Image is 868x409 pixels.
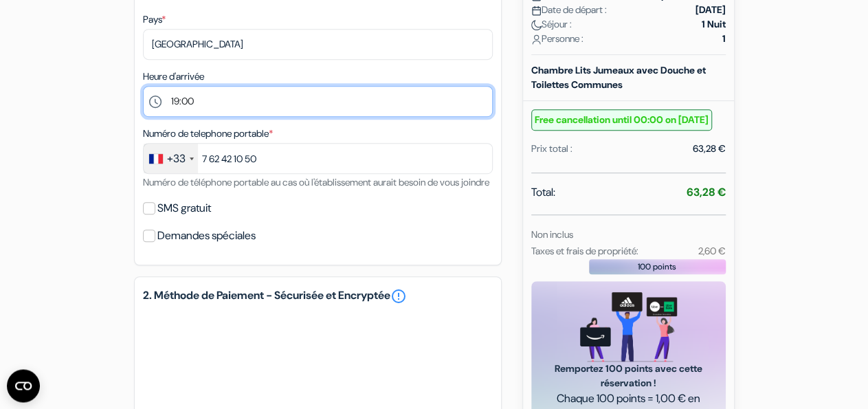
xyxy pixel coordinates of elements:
strong: 63,28 € [687,185,726,199]
small: Taxes et frais de propriété: [531,245,638,257]
div: +33 [167,151,186,167]
h5: 2. Méthode de Paiement - Sécurisée et Encryptée [143,288,493,305]
label: Pays [143,12,166,27]
img: moon.svg [531,20,542,30]
label: Demandes spéciales [157,226,256,245]
label: Numéro de telephone portable [143,126,273,141]
span: Personne : [531,32,583,46]
img: user_icon.svg [531,34,542,45]
span: 100 points [638,261,676,273]
small: Free cancellation until 00:00 on [DATE] [531,109,712,131]
div: Prix total : [531,142,572,156]
label: Heure d'arrivée [143,69,204,84]
label: SMS gratuit [157,199,211,218]
div: 63,28 € [693,142,726,156]
span: Date de départ : [531,3,607,17]
small: 2,60 € [698,245,725,257]
b: Chambre Lits Jumeaux avec Douche et Toilettes Communes [531,64,706,91]
strong: 1 Nuit [702,17,726,32]
input: 6 12 34 56 78 [143,143,493,174]
div: France: +33 [144,144,198,173]
strong: [DATE] [695,3,726,17]
strong: 1 [722,32,726,46]
button: Ouvrir le widget CMP [7,369,40,402]
small: Non inclus [531,228,573,241]
a: error_outline [390,288,407,305]
small: Numéro de téléphone portable au cas où l'établissement aurait besoin de vous joindre [143,176,489,188]
img: gift_card_hero_new.png [580,292,677,362]
span: Remportez 100 points avec cette réservation ! [548,362,709,390]
span: Séjour : [531,17,572,32]
span: Total: [531,184,555,201]
img: calendar.svg [531,5,542,16]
